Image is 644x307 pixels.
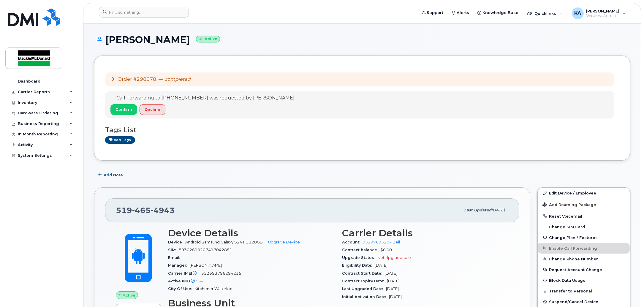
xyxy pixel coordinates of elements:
em: completed [164,76,191,82]
span: Initial Activation Date [342,295,389,299]
button: Decline [140,104,165,115]
button: Enable Call Forwarding [538,243,630,254]
small: Active [196,36,220,42]
button: Change Phone Number [538,254,630,264]
span: Contract Expiry Date [342,279,387,283]
span: [DATE] [375,263,387,268]
span: — [183,255,186,260]
button: Request Account Change [538,264,630,275]
span: Contract Start Date [342,271,384,276]
span: Add Note [104,172,123,178]
a: + Upgrade Device [265,240,300,244]
span: 519 [116,206,175,215]
span: Active IMEI [168,279,200,283]
span: Change Plan / Features [549,235,598,240]
span: City Of Use [168,287,194,291]
a: 0529769520 - Bell [363,240,400,244]
span: Account [342,240,363,244]
a: Add tags [105,136,135,144]
span: [DATE] [389,295,402,299]
button: Transfer to Personal [538,286,630,296]
span: 352693796294235 [201,271,241,276]
span: Call Forwarding to [PHONE_NUMBER] was requested by [PERSON_NAME]. [116,95,295,101]
span: Android Samsung Galaxy S24 FE 128GB [185,240,263,244]
button: Block Data Usage [538,275,630,286]
span: Manager [168,263,190,268]
span: 465 [132,206,151,215]
button: Reset Voicemail [538,211,630,221]
span: Order [118,76,132,82]
span: 4943 [151,206,175,215]
span: Decline [145,107,160,112]
span: [DATE] [384,271,397,276]
span: — [200,279,203,283]
span: Last Upgraded Date [342,287,386,291]
span: Contract balance [342,248,380,252]
span: Carrier IMEI [168,271,201,276]
span: [PERSON_NAME] [190,263,222,268]
button: Suspend/Cancel Device [538,296,630,307]
span: Device [168,240,185,244]
span: [DATE] [386,287,399,291]
button: Add Roaming Package [538,198,630,211]
span: Confirm [115,107,132,112]
span: 89302610207417042881 [179,248,232,252]
span: Active [123,292,135,298]
span: Upgrade Status [342,255,377,260]
span: Enable Call Forwarding [549,246,597,250]
button: Change Plan / Features [538,232,630,243]
h1: [PERSON_NAME] [94,34,630,45]
button: Confirm [110,104,137,115]
h3: Carrier Details [342,228,509,238]
span: $0.00 [380,248,392,252]
span: Last updated [464,208,491,212]
span: [DATE] [491,208,505,212]
span: Add Roaming Package [542,202,596,208]
span: Kitchener Waterloo [194,287,232,291]
span: — [159,76,191,82]
span: [DATE] [387,279,400,283]
a: #298878 [133,76,156,82]
span: Email [168,255,183,260]
span: Eligibility Date [342,263,375,268]
span: Not Upgradeable [377,255,411,260]
button: Add Note [94,170,128,180]
h3: Device Details [168,228,335,238]
button: Change SIM Card [538,221,630,232]
span: Suspend/Cancel Device [549,300,598,304]
span: SIM [168,248,179,252]
h3: Tags List [105,126,619,134]
a: Edit Device / Employee [538,188,630,198]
